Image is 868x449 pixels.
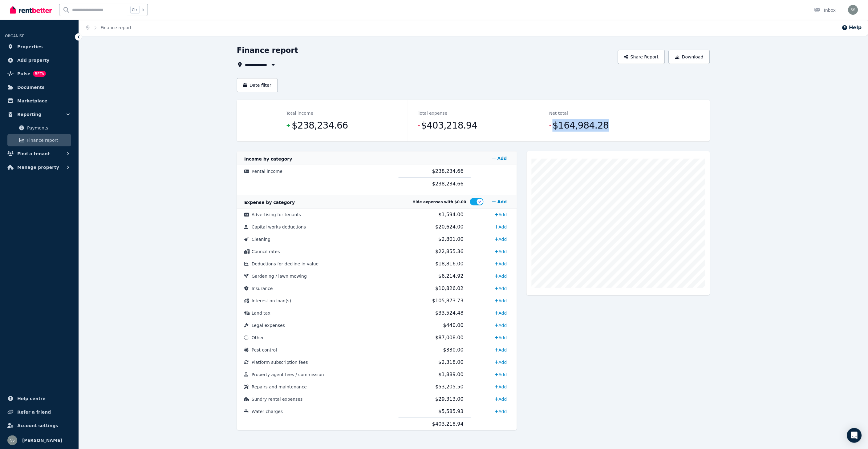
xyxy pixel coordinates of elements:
[492,296,509,306] a: Add
[439,372,464,377] span: $1,889.00
[17,150,50,157] span: Find a tenant
[22,437,62,444] span: [PERSON_NAME]
[435,335,464,340] span: $87,008.00
[27,137,69,144] span: Finance report
[549,121,551,130] span: -
[492,259,509,269] a: Add
[286,121,290,130] span: +
[252,323,285,328] span: Legal expenses
[252,311,270,316] span: Land tax
[492,271,509,281] a: Add
[847,428,862,443] div: Open Intercom Messenger
[252,274,307,279] span: Gardening / lawn mowing
[5,148,74,160] button: Find a tenant
[252,360,308,365] span: Platform subscription fees
[432,421,464,427] span: $403,218.94
[130,6,140,14] span: Ctrl
[244,157,292,161] span: Income by category
[5,34,24,38] span: ORGANISE
[435,396,464,402] span: $29,313.00
[492,357,509,367] a: Add
[432,181,464,187] span: $238,234.66
[435,248,464,254] span: $22,855.36
[252,372,324,377] span: Property agent fees / commission
[435,285,464,291] span: $10,826.02
[492,210,509,220] a: Add
[17,70,30,77] span: Pulse
[618,50,665,64] button: Share Report
[101,25,132,30] a: Finance report
[7,122,71,134] a: Payments
[5,54,74,66] a: Add property
[669,50,710,64] button: Download
[492,222,509,232] a: Add
[492,234,509,244] a: Add
[492,333,509,343] a: Add
[439,212,464,217] span: $1,594.00
[432,168,464,174] span: $238,234.66
[5,68,74,80] a: PulseBETA
[252,397,303,402] span: Sundry rental expenses
[252,237,270,242] span: Cleaning
[492,308,509,318] a: Add
[443,347,464,353] span: $330.00
[252,409,283,414] span: Water charges
[237,46,298,55] h1: Finance report
[439,236,464,242] span: $2,801.00
[252,224,306,229] span: Capital works deductions
[492,407,509,416] a: Add
[5,108,74,121] button: Reporting
[439,273,464,279] span: $6,214.92
[492,247,509,256] a: Add
[492,345,509,355] a: Add
[439,359,464,365] span: $2,318.00
[17,395,46,402] span: Help centre
[10,5,52,14] img: RentBetter
[252,348,277,352] span: Pest control
[435,310,464,316] span: $33,524.48
[7,435,17,445] img: Shiva Sapkota
[252,169,282,174] span: Rental income
[842,24,862,31] button: Help
[421,119,477,132] span: $403,218.94
[17,164,59,171] span: Manage property
[435,384,464,390] span: $53,205.50
[33,71,46,77] span: BETA
[549,109,568,117] dt: Net total
[252,286,273,291] span: Insurance
[17,408,51,416] span: Refer a friend
[292,119,348,132] span: $238,234.66
[17,111,41,118] span: Reporting
[286,109,313,117] dt: Total income
[17,422,58,429] span: Account settings
[142,7,144,12] span: k
[490,196,509,208] a: Add
[79,20,139,36] nav: Breadcrumb
[5,95,74,107] a: Marketplace
[17,57,50,64] span: Add property
[5,161,74,173] button: Manage property
[439,408,464,414] span: $5,585.93
[17,43,43,50] span: Properties
[17,97,47,105] span: Marketplace
[5,81,74,93] a: Documents
[5,419,74,432] a: Account settings
[5,41,74,53] a: Properties
[814,7,836,13] div: Inbox
[412,200,466,204] span: Hide expenses with $0.00
[244,200,295,205] span: Expense by category
[435,224,464,230] span: $20,624.00
[5,392,74,405] a: Help centre
[252,335,264,340] span: Other
[252,249,280,254] span: Council rates
[237,78,278,92] button: Date filter
[27,124,69,132] span: Payments
[252,212,301,217] span: Advertising for tenants
[848,5,858,15] img: Shiva Sapkota
[17,84,45,91] span: Documents
[443,322,464,328] span: $440.00
[252,261,318,266] span: Deductions for decline in value
[492,394,509,404] a: Add
[553,119,609,132] span: $164,984.28
[435,261,464,267] span: $18,816.00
